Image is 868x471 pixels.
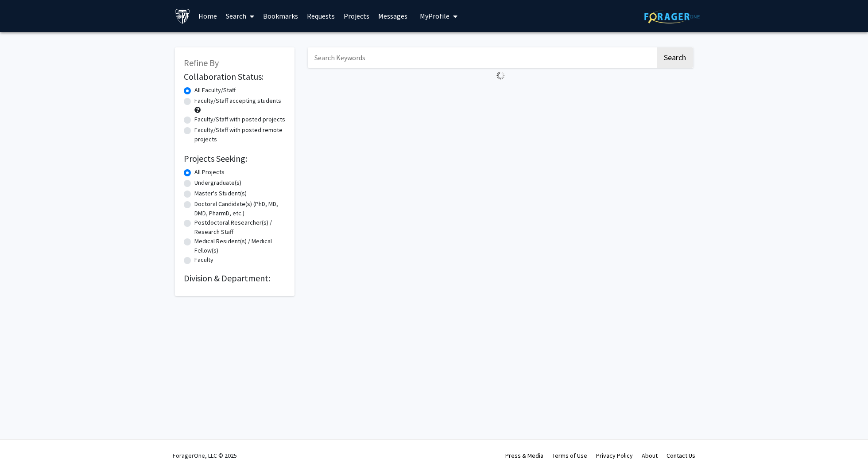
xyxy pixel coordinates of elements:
label: Faculty/Staff with posted remote projects [194,125,286,144]
a: About [642,452,658,459]
img: ForagerOne Logo [644,10,700,23]
h2: Collaboration Status: [184,71,286,82]
a: Terms of Use [552,452,587,459]
a: Search [221,0,259,31]
a: Home [194,0,221,31]
a: Bookmarks [259,0,302,31]
label: Master's Student(s) [194,189,247,198]
h2: Division & Department: [184,273,286,284]
label: Postdoctoral Researcher(s) / Research Staff [194,218,286,237]
nav: Page navigation [308,83,693,104]
label: Doctoral Candidate(s) (PhD, MD, DMD, PharmD, etc.) [194,199,286,218]
label: Medical Resident(s) / Medical Fellow(s) [194,237,286,255]
label: Faculty [194,255,213,265]
a: Contact Us [666,452,695,459]
label: Undergraduate(s) [194,178,241,187]
span: Refine By [184,57,219,68]
input: Search Keywords [308,47,655,68]
h2: Projects Seeking: [184,153,286,164]
label: Faculty/Staff with posted projects [194,115,285,124]
label: All Projects [194,167,225,177]
iframe: Chat [7,431,38,464]
div: ForagerOne, LLC © 2025 [173,440,237,471]
a: Press & Media [505,452,543,459]
img: Johns Hopkins University Logo [175,8,190,24]
a: Privacy Policy [596,452,633,459]
span: My Profile [420,12,449,20]
a: Requests [302,0,339,31]
label: Faculty/Staff accepting students [194,96,281,105]
img: Loading [493,68,508,83]
label: All Faculty/Staff [194,86,236,95]
a: Messages [374,0,412,31]
button: Search [657,47,693,68]
a: Projects [339,0,374,31]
